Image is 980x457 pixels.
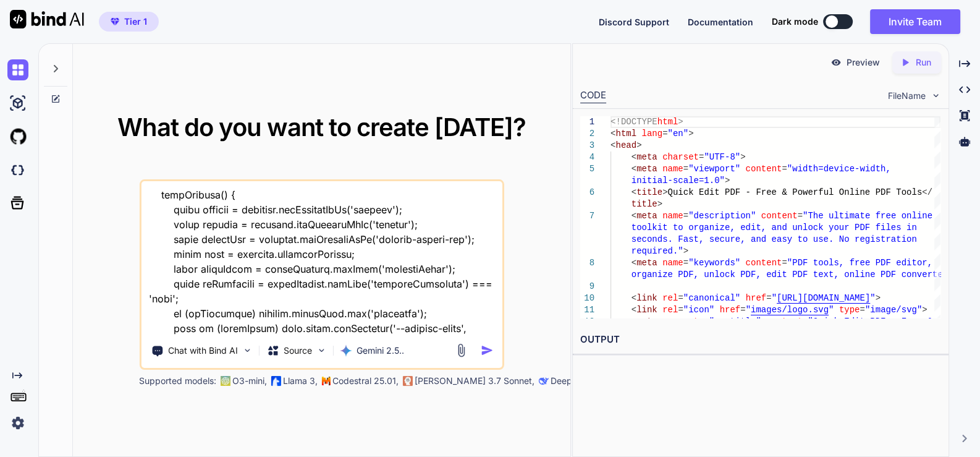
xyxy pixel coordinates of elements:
[332,375,399,387] p: Codestral 25.01,
[580,316,594,328] div: 12
[745,164,782,174] span: content
[168,344,238,357] p: Chat with Bind AI
[415,375,534,387] p: [PERSON_NAME] 3.7 Sonnet,
[803,317,808,327] span: =
[922,187,932,197] span: </
[7,59,28,80] img: chat
[7,126,28,147] img: githubLight
[636,258,657,268] span: meta
[870,293,875,303] span: "
[632,293,636,303] span: <
[829,305,834,315] span: "
[777,293,870,303] span: [URL][DOMAIN_NAME]
[117,112,526,142] span: What do you want to create [DATE]?
[538,376,548,386] img: claude
[632,246,683,256] span: required."
[704,317,709,327] span: =
[632,187,636,197] span: <
[803,211,932,221] span: "The ultimate free online
[580,140,594,152] div: 3
[580,152,594,163] div: 4
[787,258,932,268] span: "PDF tools, free PDF editor,
[782,164,787,174] span: =
[232,375,267,387] p: O3-mini,
[481,344,494,357] img: icon
[751,305,829,315] span: images/logo.svg
[124,15,147,28] span: Tier 1
[772,15,818,28] span: Dark mode
[766,317,803,327] span: content
[719,305,740,315] span: href
[662,305,678,315] span: rel
[321,377,330,385] img: Mistral-AI
[922,305,927,315] span: >
[662,129,667,139] span: =
[10,10,84,28] img: Bind AI
[316,345,326,356] img: Pick Models
[632,223,891,233] span: toolkit to organize, edit, and unlock your PDF fil
[683,164,688,174] span: =
[667,187,922,197] span: Quick Edit PDF - Free & Powerful Online PDF Tools
[761,211,798,221] span: content
[891,234,917,244] span: ation
[636,317,657,327] span: meta
[636,164,657,174] span: meta
[632,305,636,315] span: <
[865,305,922,315] span: "image/svg"
[141,181,502,335] textarea: lore ip do sita - "cons ad elit sedd - eiusm.temp "<!INCIDID utla> <etdo magn="al"> <enim> <admi ...
[271,376,281,386] img: Llama2
[636,152,657,162] span: meta
[683,246,688,256] span: >
[636,187,662,197] span: title
[662,293,678,303] span: rel
[870,9,960,34] button: Invite Team
[745,258,782,268] span: content
[610,117,657,127] span: <!DOCTYPE
[632,270,891,280] span: organize PDF, unlock PDF, edit PDF text, online PD
[99,12,159,32] button: premiumTier 1
[111,18,119,25] img: premium
[615,140,636,150] span: head
[283,375,318,387] p: Llama 3,
[688,17,753,27] span: Documentation
[709,317,761,327] span: "og:title"
[678,293,683,303] span: =
[632,176,725,186] span: initial-scale=1.0"
[632,152,636,162] span: <
[636,140,641,150] span: >
[725,176,730,186] span: >
[745,305,750,315] span: "
[573,325,948,354] h2: OUTPUT
[678,305,683,315] span: =
[891,270,953,280] span: F converter"
[662,258,683,268] span: name
[688,129,693,139] span: >
[766,293,771,303] span: =
[551,375,603,387] p: Deepseek R1
[830,57,842,68] img: preview
[632,317,636,327] span: <
[632,164,636,174] span: <
[610,129,615,139] span: <
[580,281,594,293] div: 9
[662,187,667,197] span: >
[662,152,699,162] span: charset
[284,344,312,357] p: Source
[636,293,657,303] span: link
[699,152,704,162] span: =
[580,116,594,128] div: 1
[797,211,802,221] span: =
[688,15,753,28] button: Documentation
[839,305,860,315] span: type
[357,344,404,357] p: Gemini 2.5..
[610,140,615,150] span: <
[7,160,28,181] img: darkCloudIdeIcon
[7,93,28,114] img: ai-studio
[454,343,468,357] img: attachment
[771,293,776,303] span: "
[657,199,662,209] span: >
[847,56,880,69] p: Preview
[662,317,704,327] span: property
[683,305,714,315] span: "icon"
[7,412,28,434] img: settings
